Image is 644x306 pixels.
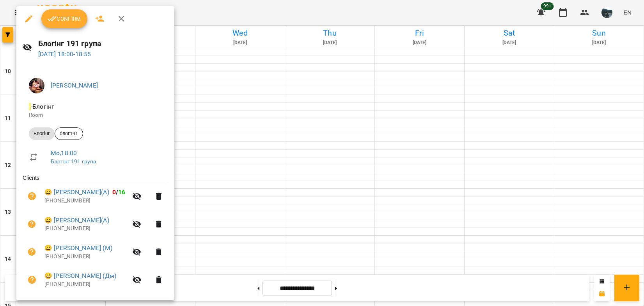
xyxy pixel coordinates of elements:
[51,82,98,89] a: [PERSON_NAME]
[44,243,112,253] a: 😀 [PERSON_NAME] (М)
[44,216,109,225] a: 😀 [PERSON_NAME](А)
[112,188,126,196] b: /
[48,14,81,23] span: Confirm
[55,127,83,140] div: блог191
[29,111,162,119] p: Room
[44,188,109,197] a: 😀 [PERSON_NAME](А)
[29,103,56,110] span: - Блогінг
[112,188,116,196] span: 0
[55,130,83,137] span: блог191
[23,187,41,206] button: Unpaid. Bill the attendance?
[118,188,125,196] span: 16
[51,149,77,157] a: Mo , 18:00
[38,38,168,50] h6: Блогінг 191 група
[23,270,41,289] button: Unpaid. Bill the attendance?
[29,130,55,137] span: Блогінг
[44,271,116,281] a: 😀 [PERSON_NAME] (Дм)
[51,158,96,165] a: Блогінг 191 група
[23,243,41,261] button: Unpaid. Bill the attendance?
[44,281,128,288] p: [PHONE_NUMBER]
[44,253,128,261] p: [PHONE_NUMBER]
[44,225,128,233] p: [PHONE_NUMBER]
[44,197,128,205] p: [PHONE_NUMBER]
[29,78,44,93] img: 2a048b25d2e557de8b1a299ceab23d88.jpg
[38,50,91,58] a: [DATE] 18:00-18:55
[41,9,87,28] button: Confirm
[23,215,41,234] button: Unpaid. Bill the attendance?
